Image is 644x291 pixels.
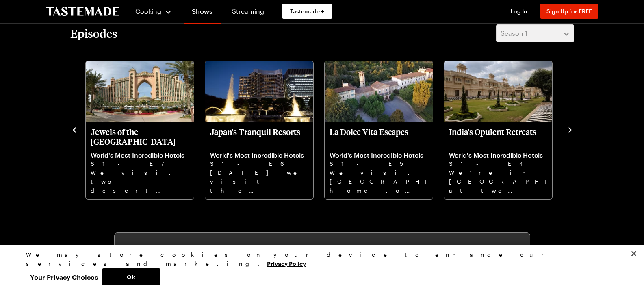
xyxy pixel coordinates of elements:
[91,127,189,194] a: Jewels of the Middle East
[86,61,194,122] img: Jewels of the Middle East
[135,2,172,21] button: Cooking
[26,250,611,285] div: Privacy
[449,127,547,146] p: India's Opulent Retreats
[443,59,563,200] div: 10 / 13
[85,59,204,200] div: 7 / 13
[282,4,332,19] a: Tastemade +
[210,151,308,159] p: World's Most Incredible Hotels
[102,268,160,285] button: Ok
[70,26,117,41] h2: Episodes
[501,28,527,38] span: Season 1
[26,250,611,268] div: We may store cookies on your device to enhance our services and marketing.
[70,124,78,134] button: navigate to previous item
[330,159,428,168] p: S1 - E5
[91,151,189,159] p: World's Most Incredible Hotels
[540,4,598,19] button: Sign Up for FREE
[91,168,189,194] p: We visit two desert hotels in the [GEOGRAPHIC_DATA] that offer guests unique stays.
[204,59,324,200] div: 8 / 13
[449,168,547,194] p: We’re in [GEOGRAPHIC_DATA] at two [PERSON_NAME] hotels where the standard of service takes hospit...
[135,7,161,15] span: Cooking
[26,268,102,285] button: Your Privacy Choices
[210,159,308,168] p: S1 - E6
[325,61,433,199] div: La Dolce Vita Escapes
[205,61,313,199] div: Japan's Tranquil Resorts
[444,61,552,122] img: India's Opulent Retreats
[267,259,306,267] a: More information about your privacy, opens in a new tab
[330,168,428,194] p: We visit [GEOGRAPHIC_DATA] home to two incredible hotels set against some of this country’s most ...
[205,61,313,122] img: Japan's Tranquil Resorts
[330,127,428,146] p: La Dolce Vita Escapes
[324,59,443,200] div: 9 / 13
[330,127,428,194] a: La Dolce Vita Escapes
[91,159,189,168] p: S1 - E7
[449,159,547,168] p: S1 - E4
[210,168,308,194] p: [DATE] we visit the bustling country of [GEOGRAPHIC_DATA] with hotels that combine elements of pa...
[330,151,428,159] p: World's Most Incredible Hotels
[325,61,433,122] img: La Dolce Vita Escapes
[449,127,547,194] a: India's Opulent Retreats
[449,151,547,159] p: World's Most Incredible Hotels
[184,2,221,24] a: Shows
[625,245,643,263] button: Close
[444,61,552,199] div: India's Opulent Retreats
[46,7,119,16] a: To Tastemade Home Page
[566,124,574,134] button: navigate to next item
[86,61,194,199] div: Jewels of the Middle East
[510,8,527,15] span: Log In
[290,7,324,15] span: Tastemade +
[496,24,574,42] button: Season 1
[210,127,308,146] p: Japan's Tranquil Resorts
[503,7,535,15] button: Log In
[91,127,189,146] p: Jewels of the [GEOGRAPHIC_DATA]
[210,127,308,194] a: Japan's Tranquil Resorts
[546,8,592,15] span: Sign Up for FREE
